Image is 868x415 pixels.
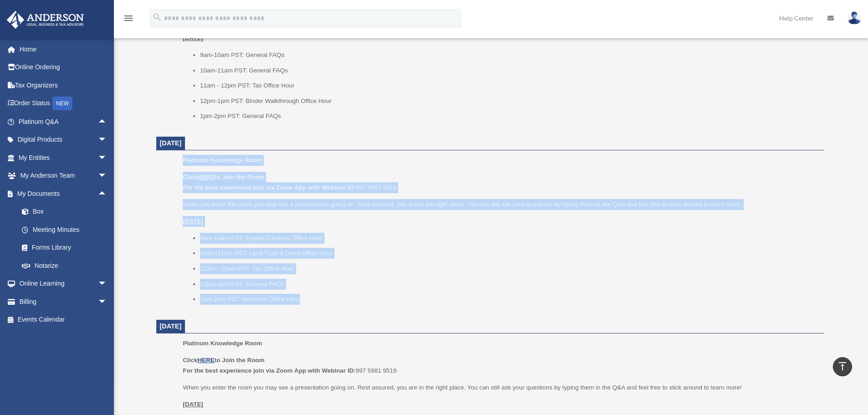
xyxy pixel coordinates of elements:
[200,111,817,122] li: 1pm-2pm PST: General FAQs
[6,131,121,149] a: Digital Productsarrow_drop_down
[183,172,817,193] p: 997 5981 9519
[6,94,121,113] a: Order StatusNEW
[98,149,116,167] span: arrow_drop_down
[6,113,121,131] a: Platinum Q&Aarrow_drop_up
[183,340,262,347] span: Platinum Knowledge Room
[13,220,121,239] a: Meeting Minutes
[200,233,817,244] li: 9am-10am PST: Crypto Currency Office Hour
[847,11,861,25] img: User Pic
[160,323,182,330] span: [DATE]
[13,203,121,221] a: Box
[98,113,116,131] span: arrow_drop_up
[6,292,121,311] a: Billingarrow_drop_down
[6,58,121,77] a: Online Ordering
[200,279,817,290] li: 12pm-1pm PST: General FAQs
[833,357,852,376] a: vertical_align_top
[13,239,121,257] a: Forms Library
[200,263,817,274] li: 11am - 12pm PST: Tax Office Hour
[98,131,116,149] span: arrow_drop_down
[98,167,116,185] span: arrow_drop_down
[183,184,355,191] b: For the best experience join via Zoom App with Webinar ID:
[6,184,121,203] a: My Documentsarrow_drop_up
[160,139,182,147] span: [DATE]
[183,199,817,210] p: When you enter the room you may see a presentation going on. Rest assured, you are in the right p...
[6,311,121,329] a: Events Calendar
[13,256,121,275] a: Notarize
[183,355,817,376] p: 997 5981 9519
[197,174,214,180] a: HERE
[6,76,121,94] a: Tax Organizers
[183,174,264,180] b: Click to Join the Room
[52,97,72,110] div: NEW
[6,149,121,167] a: My Entitiesarrow_drop_down
[98,275,116,293] span: arrow_drop_down
[183,367,355,374] b: For the best experience join via Zoom App with Webinar ID:
[183,382,817,393] p: When you enter the room you may see a presentation going on. Rest assured, you are in the right p...
[6,167,121,185] a: My Anderson Teamarrow_drop_down
[200,50,817,61] li: 9am-10am PST: General FAQs
[197,357,214,364] a: HERE
[837,361,848,372] i: vertical_align_top
[123,13,134,24] i: menu
[200,96,817,107] li: 12pm-1pm PST: Binder Walkthrough Office Hour
[4,11,87,29] img: Anderson Advisors Platinum Portal
[183,218,203,225] u: [DATE]
[200,248,817,259] li: 10am-11am PST: Land Trust & Deed Office Hour
[200,80,817,91] li: 11am - 12pm PST: Tax Office Hour
[6,40,121,58] a: Home
[200,65,817,76] li: 10am-11am PST: General FAQs
[98,184,116,203] span: arrow_drop_up
[98,292,116,311] span: arrow_drop_down
[183,357,264,364] b: Click to Join the Room
[152,12,162,22] i: search
[123,16,134,24] a: menu
[183,401,203,408] u: [DATE]
[6,275,121,293] a: Online Learningarrow_drop_down
[183,157,262,164] span: Platinum Knowledge Room
[200,294,817,305] li: 1pm-2pm PST: Nonprofit Office Hour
